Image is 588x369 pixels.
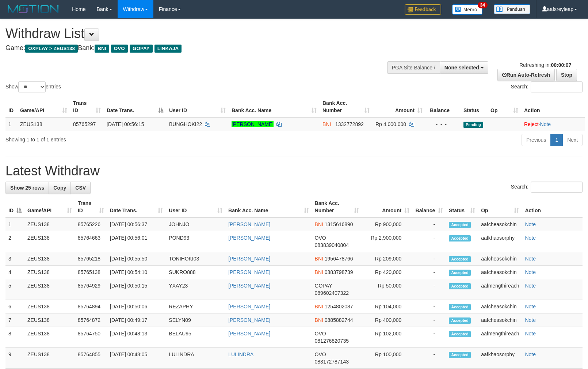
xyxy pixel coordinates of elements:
span: Copy 1254802087 to clipboard [325,304,353,309]
th: Action [521,96,585,117]
td: 4 [5,266,24,279]
span: Accepted [449,283,471,289]
td: 7 [5,313,24,327]
span: Copy 089602407322 to clipboard [315,290,349,296]
a: [PERSON_NAME] [228,331,270,336]
td: LULINDRA [166,348,225,369]
td: ZEUS138 [24,313,75,327]
select: Showentries [18,81,46,92]
td: · [521,117,585,131]
span: Show 25 rows [10,185,44,191]
span: Copy 1956478766 to clipboard [325,256,353,262]
td: - [412,217,446,231]
td: aafkhaosorphy [478,231,522,252]
span: OVO [315,235,326,241]
td: 1 [5,217,24,231]
span: Accepted [449,304,471,310]
a: Note [525,221,536,227]
a: Reject [524,121,539,127]
label: Show entries [5,81,61,92]
span: None selected [444,65,479,71]
td: 85765218 [75,252,107,266]
span: BNI [315,221,323,227]
input: Search: [531,182,583,193]
span: [DATE] 00:56:15 [107,121,144,127]
td: JOHNJO [166,217,225,231]
td: ZEUS138 [24,279,75,300]
th: Bank Acc. Name: activate to sort column ascending [225,197,312,217]
img: MOTION_logo.png [5,4,61,15]
a: Next [562,134,583,146]
td: ZEUS138 [17,117,70,131]
span: BNI [315,304,323,309]
span: 34 [478,2,488,8]
td: Rp 420,000 [362,266,412,279]
span: Copy 0883798739 to clipboard [325,269,353,275]
span: OVO [315,351,326,357]
td: ZEUS138 [24,252,75,266]
td: 85764872 [75,313,107,327]
span: BNI [315,317,323,323]
th: Date Trans.: activate to sort column ascending [107,197,166,217]
span: Copy 083839040804 to clipboard [315,242,349,248]
td: 3 [5,252,24,266]
th: User ID: activate to sort column ascending [166,197,225,217]
td: 85765138 [75,266,107,279]
img: Feedback.jpg [405,4,441,15]
label: Search: [511,182,583,193]
span: Pending [463,122,483,128]
td: aafcheasokchin [478,217,522,231]
td: REZAPHY [166,300,225,313]
h1: Latest Withdraw [5,164,583,178]
th: Amount: activate to sort column ascending [362,197,412,217]
span: Copy 081276820735 to clipboard [315,338,349,344]
span: Copy 1332772892 to clipboard [335,121,364,127]
span: BNI [315,256,323,262]
span: CSV [75,185,86,191]
span: GOPAY [130,45,153,53]
span: Copy [53,185,66,191]
span: Accepted [449,331,471,337]
span: Accepted [449,222,471,228]
td: 6 [5,300,24,313]
a: Note [525,283,536,289]
td: Rp 102,000 [362,327,412,348]
label: Search: [511,81,583,92]
td: 85765226 [75,217,107,231]
td: BELAU95 [166,327,225,348]
td: 8 [5,327,24,348]
th: Game/API: activate to sort column ascending [17,96,70,117]
td: - [412,252,446,266]
a: CSV [70,182,91,194]
td: 1 [5,117,17,131]
th: Status [461,96,488,117]
td: SELYN09 [166,313,225,327]
td: aafmengthireach [478,279,522,300]
a: [PERSON_NAME] [228,235,270,241]
a: Note [525,304,536,309]
td: Rp 900,000 [362,217,412,231]
span: Accepted [449,256,471,262]
a: Run Auto-Refresh [497,69,555,81]
th: ID [5,96,17,117]
td: TONIHOKI03 [166,252,225,266]
td: ZEUS138 [24,231,75,252]
td: - [412,300,446,313]
span: 85765297 [73,121,96,127]
a: Previous [522,134,551,146]
td: aafkhaosorphy [478,348,522,369]
h4: Game: Bank: [5,45,385,52]
td: aafmengthireach [478,327,522,348]
span: GOPAY [315,283,332,289]
img: Button%20Memo.svg [452,4,483,15]
input: Search: [531,81,583,92]
td: aafcheasokchin [478,300,522,313]
span: BNI [95,45,109,53]
td: Rp 2,900,000 [362,231,412,252]
th: Status: activate to sort column ascending [446,197,478,217]
td: ZEUS138 [24,327,75,348]
td: - [412,348,446,369]
a: Note [525,351,536,357]
td: ZEUS138 [24,300,75,313]
td: Rp 50,000 [362,279,412,300]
